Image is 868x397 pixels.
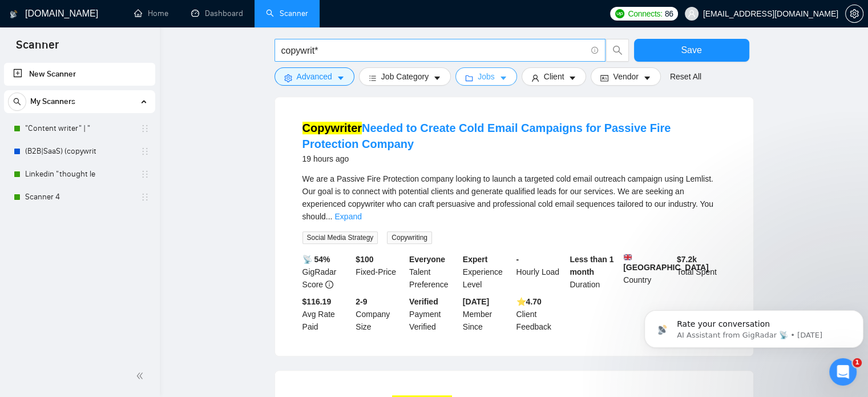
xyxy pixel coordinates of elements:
[369,74,377,82] span: bars
[570,255,613,276] b: Less than 1 month
[25,163,134,186] a: Linkedin "thought le
[607,45,628,55] span: search
[274,67,354,86] button: settingAdvancedcaret-down
[134,9,168,18] a: homeHome
[514,295,568,333] div: Client Feedback
[337,74,345,82] span: caret-down
[387,231,432,244] span: Copywriting
[829,358,857,386] iframe: Intercom live chat
[302,122,362,134] mark: Copywriter
[302,255,330,264] b: 📡 54%
[606,39,629,62] button: search
[302,152,726,166] div: 19 hours ago
[544,70,564,83] span: Client
[281,43,586,58] input: Search Freelance Jobs...
[600,74,608,82] span: idcard
[433,74,441,82] span: caret-down
[522,67,587,86] button: userClientcaret-down
[297,70,332,83] span: Advanced
[140,147,150,156] span: holder
[25,186,134,208] a: Scanner 4
[334,212,361,221] a: Expand
[514,253,568,291] div: Hourly Load
[140,170,150,179] span: holder
[7,37,68,61] span: Scanner
[353,295,407,333] div: Company Size
[688,10,696,18] span: user
[461,295,514,333] div: Member Since
[465,74,473,82] span: folder
[284,74,292,82] span: setting
[10,5,18,23] img: logo
[567,253,621,291] div: Duration
[356,255,373,264] b: $ 100
[591,47,599,54] span: info-circle
[302,231,378,244] span: Social Media Strategy
[516,297,542,306] b: ⭐️ 4.70
[640,286,868,366] iframe: Intercom notifications message
[621,253,675,291] div: Country
[353,253,407,291] div: Fixed-Price
[623,253,709,272] b: [GEOGRAPHIC_DATA]
[25,140,134,163] a: (B2B|SaaS) (copywrit
[359,67,451,86] button: barsJob Categorycaret-down
[136,370,147,382] span: double-left
[499,74,507,82] span: caret-down
[25,117,134,140] a: "Content writer" | "
[615,9,624,18] img: upwork-logo.png
[455,67,517,86] button: folderJobscaret-down
[326,212,333,221] span: ...
[4,63,155,86] li: New Scanner
[30,90,75,113] span: My Scanners
[613,70,638,83] span: Vendor
[461,253,514,291] div: Experience Level
[634,39,749,62] button: Save
[302,297,332,306] b: $116.19
[325,280,333,288] span: info-circle
[302,174,713,221] span: We are a Passive Fire Protection company looking to launch a targeted cold email outreach campaig...
[381,70,429,83] span: Job Category
[591,67,660,86] button: idcardVendorcaret-down
[670,70,701,83] a: Reset All
[13,63,146,86] a: New Scanner
[531,74,539,82] span: user
[568,74,576,82] span: caret-down
[9,98,26,106] span: search
[845,9,863,18] a: setting
[300,295,354,333] div: Avg Rate Paid
[300,253,354,291] div: GigRadar Score
[8,93,26,111] button: search
[478,70,495,83] span: Jobs
[643,74,651,82] span: caret-down
[665,7,673,20] span: 86
[681,43,701,57] span: Save
[407,295,461,333] div: Payment Verified
[675,253,728,291] div: Total Spent
[140,124,150,133] span: holder
[266,9,308,18] a: searchScanner
[4,90,155,208] li: My Scanners
[853,358,862,367] span: 1
[677,255,697,264] b: $ 7.2k
[628,7,662,20] span: Connects:
[624,253,632,261] img: 🇬🇧
[516,255,519,264] b: -
[409,255,445,264] b: Everyone
[302,122,671,150] a: CopywriterNeeded to Create Cold Email Campaigns for Passive Fire Protection Company
[407,253,461,291] div: Talent Preference
[845,5,863,23] button: setting
[302,173,726,223] div: We are a Passive Fire Protection company looking to launch a targeted cold email outreach campaig...
[356,297,367,306] b: 2-9
[140,193,150,202] span: holder
[409,297,438,306] b: Verified
[463,297,489,306] b: [DATE]
[463,255,488,264] b: Expert
[191,9,243,18] a: dashboardDashboard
